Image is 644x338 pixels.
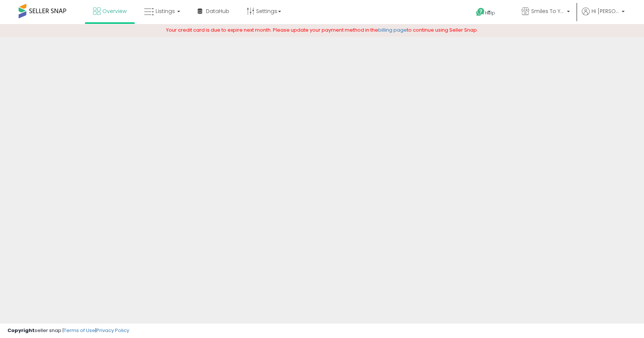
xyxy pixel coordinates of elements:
span: Listings [156,7,175,15]
i: Get Help [476,7,485,17]
div: seller snap | | [7,327,129,334]
a: Privacy Policy [96,327,129,334]
span: Help [485,10,495,16]
a: Terms of Use [64,327,95,334]
span: DataHub [206,7,229,15]
span: Hi [PERSON_NAME] [592,7,619,15]
span: Overview [102,7,127,15]
span: Smiles To Your Front Door [531,7,565,15]
a: Hi [PERSON_NAME] [582,7,625,24]
a: billing page [378,26,407,34]
a: Help [470,2,510,24]
strong: Copyright [7,327,35,334]
span: Your credit card is due to expire next month. Please update your payment method in the to continu... [166,26,478,34]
